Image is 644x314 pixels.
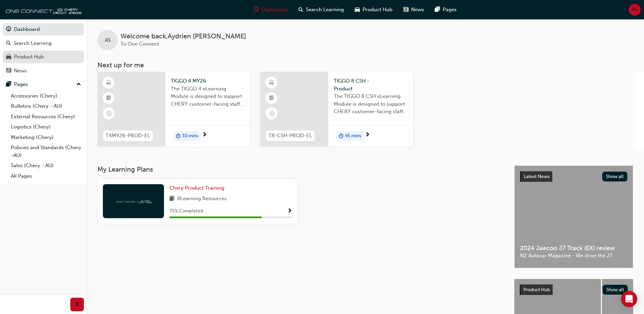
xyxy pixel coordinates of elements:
[520,252,627,260] span: NZ Autocar Magazine - We drive the J7.
[298,5,303,14] span: search-icon
[3,37,84,50] a: Search Learning
[14,67,27,75] div: News
[629,4,641,16] button: AS
[339,132,344,140] span: duration-icon
[8,132,84,143] a: Marketing (Chery)
[121,41,159,47] span: To One Connect
[121,33,246,40] span: Welcome back , Aydrien [PERSON_NAME]
[363,6,392,14] span: Product Hub
[523,287,550,293] span: Product Hub
[293,3,349,17] a: search-iconSearch Learning
[14,81,28,88] div: Pages
[177,195,227,203] span: 8 Learning Resources
[287,208,292,214] span: Show Progress
[355,5,360,14] span: car-icon
[398,3,429,17] a: news-iconNews
[249,3,293,17] a: guage-iconDashboard
[106,110,112,117] span: learningRecordVerb_NONE-icon
[14,53,44,61] div: Product Hub
[254,5,259,14] span: guage-icon
[269,110,275,117] span: learningRecordVerb_NONE-icon
[349,3,398,17] a: car-iconProduct Hub
[6,54,11,60] span: car-icon
[621,291,637,307] div: Open Intercom Messenger
[524,174,550,179] span: Latest News
[106,94,111,103] span: booktick-icon
[345,132,361,140] span: 45 mins
[365,132,370,138] span: next-icon
[602,172,628,181] button: Show all
[6,82,11,88] span: pages-icon
[520,284,628,295] a: Product HubShow all
[105,36,111,44] span: AS
[8,122,84,132] a: Logistics (Chery)
[3,51,84,63] a: Product Hub
[14,39,52,47] div: Search Learning
[169,195,174,203] span: book-icon
[8,160,84,171] a: Sales (Chery - AU)
[3,78,84,91] button: Pages
[632,6,638,14] span: AS
[520,244,627,252] span: 2024 Jaecoo J7 Track (EX) review
[411,6,424,14] span: News
[171,77,245,85] span: TIGGO 4 MY26
[176,132,181,140] span: duration-icon
[306,6,344,14] span: Search Learning
[115,198,152,204] img: oneconnect
[87,61,644,69] h3: Next up for me
[97,165,503,173] h3: My Learning Plans
[171,85,245,108] span: The TIGGO 4 eLearning Module is designed to support CHERY customer-facing staff with the product ...
[514,165,633,268] a: Latest NewsShow all2024 Jaecoo J7 Track (EX) reviewNZ Autocar Magazine - We drive the J7.
[3,22,84,78] button: DashboardSearch LearningProduct HubNews
[169,184,227,192] a: Chery Product Training
[3,3,81,16] img: oneconnect
[260,72,413,146] a: T8-CSH-PROD-ELTIGGO 8 CSH - ProductThe TIGGO 8 CSH eLearning Module is designed to support CHERY ...
[334,92,408,116] span: The TIGGO 8 CSH eLearning Module is designed to support CHERY customer-facing staff with the prod...
[334,77,408,92] span: TIGGO 8 CSH - Product
[435,5,440,14] span: pages-icon
[202,132,207,138] span: next-icon
[269,94,274,103] span: booktick-icon
[75,300,80,309] span: prev-icon
[603,285,628,295] button: Show all
[6,68,11,74] span: news-icon
[182,132,198,140] span: 30 mins
[6,27,11,33] span: guage-icon
[3,65,84,77] a: News
[106,132,150,140] span: T4MY26-PROD-EL
[169,207,203,215] span: 75 % Completed
[443,6,457,14] span: Pages
[8,101,84,111] a: Bulletins (Chery - AU)
[8,91,84,101] a: Accessories (Chery)
[520,171,627,182] a: Latest NewsShow all
[8,142,84,160] a: Policies and Standards (Chery -AU)
[6,40,11,47] span: search-icon
[169,185,224,191] span: Chery Product Training
[8,171,84,181] a: All Pages
[106,78,111,87] span: learningResourceType_ELEARNING-icon
[76,80,81,89] span: up-icon
[262,6,288,14] span: Dashboard
[8,111,84,122] a: External Resources (Chery)
[3,23,84,36] a: Dashboard
[403,5,408,14] span: news-icon
[269,78,274,87] span: learningResourceType_ELEARNING-icon
[97,72,250,146] a: T4MY26-PROD-ELTIGGO 4 MY26The TIGGO 4 eLearning Module is designed to support CHERY customer-faci...
[269,132,312,140] span: T8-CSH-PROD-EL
[429,3,462,17] a: pages-iconPages
[287,207,292,215] button: Show Progress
